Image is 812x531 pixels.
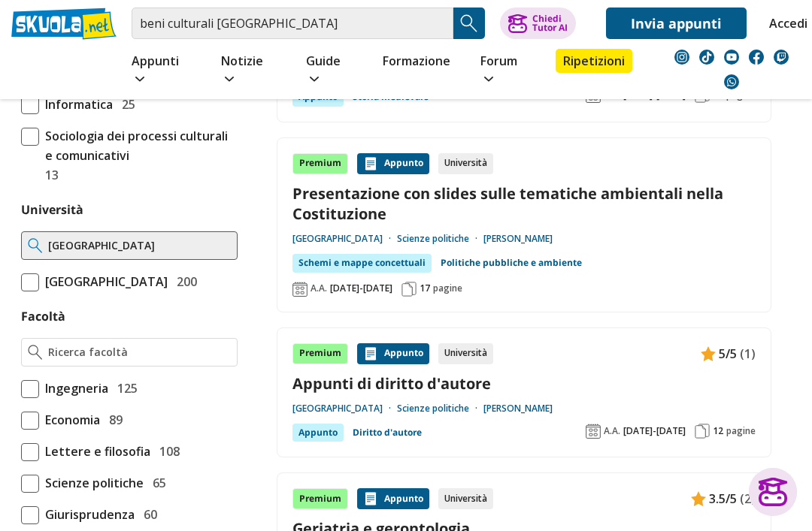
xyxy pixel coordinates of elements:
[292,403,397,415] a: [GEOGRAPHIC_DATA]
[357,153,429,174] div: Appunto
[171,272,197,291] span: 200
[39,410,100,430] span: Economia
[453,8,485,39] button: Search Button
[420,282,430,294] span: 17
[153,442,180,461] span: 108
[719,344,737,364] span: 5/5
[292,153,348,174] div: Premium
[103,410,123,430] span: 89
[116,95,135,114] span: 25
[48,238,231,253] input: Ricerca universita
[769,8,801,39] a: Accedi
[740,344,756,364] span: (1)
[132,8,453,39] input: Cerca appunti, riassunti o versioni
[363,156,378,171] img: Appunti contenuto
[556,49,632,73] a: Ripetizioni
[311,282,327,294] span: A.A.
[39,473,144,493] span: Scienze politiche
[292,233,397,245] a: [GEOGRAPHIC_DATA]
[292,488,348,509] div: Premium
[724,50,739,65] img: youtube
[740,489,756,508] span: (2)
[302,49,356,92] a: Guide
[477,49,533,92] a: Forum
[774,50,789,65] img: twitch
[21,201,83,218] label: Università
[357,488,429,509] div: Appunto
[397,233,483,245] a: Scienze politiche
[353,424,422,442] a: Diritto d'autore
[217,49,279,92] a: Notizie
[606,8,747,39] a: Invia appunti
[441,254,582,272] a: Politiche pubbliche e ambiente
[397,403,483,415] a: Scienze politiche
[39,95,113,114] span: Informatica
[39,442,150,461] span: Lettere e filosofia
[48,345,231,360] input: Ricerca facoltà
[379,49,454,76] a: Formazione
[438,343,493,364] div: Università
[292,282,308,297] img: Anno accademico
[330,282,392,294] span: [DATE]-[DATE]
[128,49,195,92] a: Appunti
[292,424,344,442] div: Appunto
[433,282,462,294] span: pagine
[39,126,238,165] span: Sociologia dei processi culturali e comunicativi
[292,373,756,394] a: Appunti di diritto d'autore
[292,254,432,272] div: Schemi e mappe concettuali
[292,183,756,224] a: Presentazione con slides sulle tematiche ambientali nella Costituzione
[438,153,493,174] div: Università
[292,343,348,364] div: Premium
[111,379,138,398] span: 125
[532,14,568,32] div: Chiedi Tutor AI
[749,50,764,65] img: facebook
[695,424,710,439] img: Pagine
[147,473,166,493] span: 65
[724,74,739,89] img: WhatsApp
[483,403,553,415] a: [PERSON_NAME]
[623,425,686,437] span: [DATE]-[DATE]
[500,8,576,39] button: ChiediTutor AI
[586,424,601,439] img: Anno accademico
[604,425,620,437] span: A.A.
[674,50,689,65] img: instagram
[691,491,706,506] img: Appunti contenuto
[39,379,108,398] span: Ingegneria
[138,505,157,524] span: 60
[39,165,59,185] span: 13
[28,345,42,360] img: Ricerca facoltà
[21,308,65,324] label: Facoltà
[357,343,429,364] div: Appunto
[726,425,756,437] span: pagine
[363,346,378,361] img: Appunti contenuto
[713,425,723,437] span: 12
[458,12,480,35] img: Cerca appunti, riassunti o versioni
[483,233,553,245] a: [PERSON_NAME]
[709,489,737,508] span: 3.5/5
[39,272,168,291] span: [GEOGRAPHIC_DATA]
[438,488,493,509] div: Università
[699,50,714,65] img: tiktok
[401,282,417,297] img: Pagine
[28,238,42,253] img: Ricerca universita
[39,505,135,524] span: Giurisprudenza
[363,491,378,506] img: Appunti contenuto
[701,346,716,361] img: Appunti contenuto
